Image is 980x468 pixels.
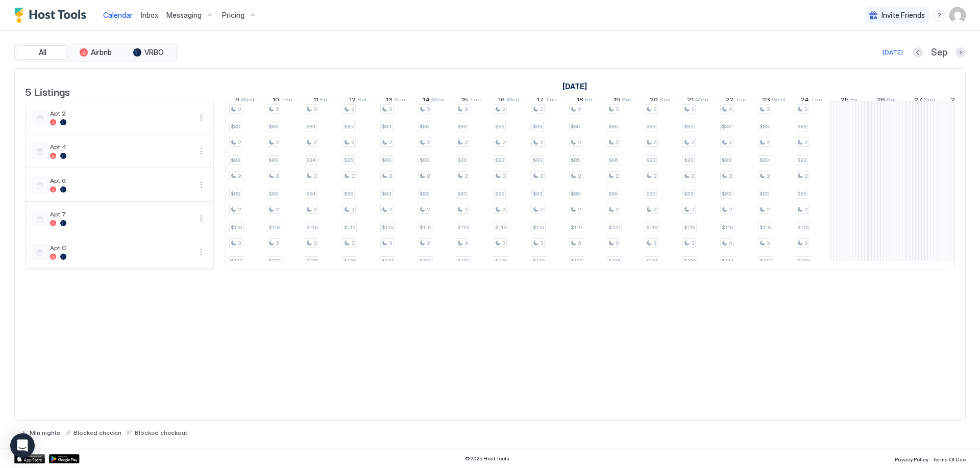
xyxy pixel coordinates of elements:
[313,106,316,113] span: 2
[235,96,239,106] span: 9
[850,96,857,106] span: Fri
[608,224,620,231] span: $120
[351,240,354,246] span: 3
[735,96,746,106] span: Tue
[420,224,431,231] span: $116
[144,48,164,57] span: VRBO
[495,123,504,130] span: $83
[722,190,731,197] span: $83
[222,11,244,20] span: Pricing
[273,96,279,106] span: 10
[684,258,696,264] span: $130
[578,139,581,146] span: 2
[195,179,207,191] button: More options
[457,190,467,197] span: $83
[420,94,447,108] a: September 14, 2026
[313,96,318,106] span: 11
[759,157,769,163] span: $83
[420,123,429,130] span: $83
[495,190,504,197] span: $83
[574,94,595,108] a: September 18, 2026
[238,206,241,213] span: 2
[502,240,505,246] span: 3
[10,433,35,458] div: Open Intercom Messenger
[427,240,430,246] span: 3
[313,139,316,146] span: 2
[616,240,619,246] span: 3
[691,206,694,213] span: 2
[887,96,896,106] span: Sat
[195,246,207,258] div: menu
[427,173,430,179] span: 2
[91,48,112,57] span: Airbnb
[506,96,520,106] span: Wed
[616,139,619,146] span: 2
[351,139,354,146] span: 2
[616,173,619,179] span: 2
[533,224,544,231] span: $116
[722,224,733,231] span: $116
[924,96,935,106] span: Sun
[759,123,769,130] span: $83
[495,157,504,163] span: $83
[420,157,429,163] span: $83
[349,96,356,106] span: 12
[344,258,356,264] span: $139
[759,224,771,231] span: $116
[276,139,279,146] span: 2
[14,8,91,23] a: Host Tools Logo
[616,206,619,213] span: 2
[560,79,590,94] a: September 9, 2026
[231,157,240,163] span: $83
[276,206,279,213] span: 2
[420,258,431,264] span: $130
[238,106,241,113] span: 2
[608,190,618,197] span: $86
[268,190,278,197] span: $83
[459,94,483,108] a: September 15, 2026
[457,157,467,163] span: $83
[195,212,207,225] button: More options
[382,190,391,197] span: $83
[646,258,657,264] span: $131
[534,94,559,108] a: September 17, 2026
[470,96,481,106] span: Tue
[461,96,468,106] span: 15
[571,157,580,163] span: $85
[306,258,317,264] span: $137
[270,94,295,108] a: September 10, 2026
[797,123,806,130] span: $83
[14,454,45,463] div: App Store
[540,139,543,146] span: 2
[464,206,468,213] span: 2
[895,453,928,464] a: Privacy Policy
[729,240,732,246] span: 3
[804,106,807,113] span: 2
[537,96,544,106] span: 17
[772,96,785,106] span: Wed
[729,106,732,113] span: 2
[797,157,806,163] span: $83
[238,139,241,146] span: 2
[533,123,542,130] span: $83
[684,157,693,163] span: $83
[798,94,825,108] a: September 24, 2026
[311,94,330,108] a: September 11, 2026
[874,94,899,108] a: September 26, 2026
[608,123,618,130] span: $86
[659,96,671,106] span: Sun
[457,224,469,231] span: $116
[948,94,976,108] a: September 28, 2026
[465,455,509,462] span: © 2025 Host Tools
[949,7,966,23] div: User profile
[725,96,733,106] span: 22
[457,258,469,264] span: $130
[533,157,542,163] span: $83
[585,96,592,106] span: Fri
[464,173,468,179] span: 2
[141,11,158,19] span: Inbox
[502,206,505,213] span: 2
[571,224,582,231] span: $119
[540,206,543,213] span: 2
